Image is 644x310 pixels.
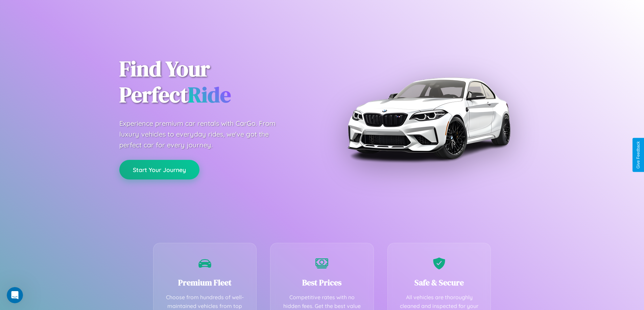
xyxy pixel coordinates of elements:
h1: Find Your Perfect [119,56,312,108]
img: Premium BMW car rental vehicle [344,34,513,202]
iframe: Intercom live chat [7,287,23,303]
h3: Premium Fleet [164,277,246,288]
div: Give Feedback [636,141,641,169]
button: Start Your Journey [119,160,199,179]
span: Ride [188,80,231,109]
h3: Best Prices [281,277,363,288]
h3: Safe & Secure [398,277,481,288]
p: Experience premium car rentals with CarGo. From luxury vehicles to everyday rides, we've got the ... [119,118,288,150]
